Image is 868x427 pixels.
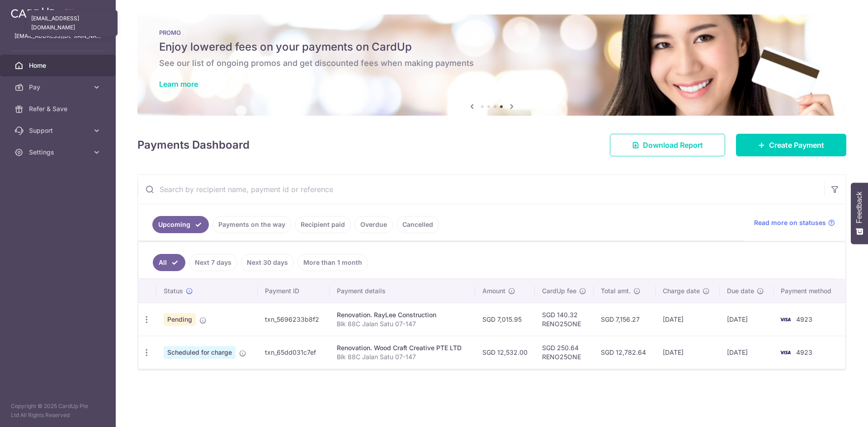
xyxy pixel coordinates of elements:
[535,303,594,336] td: SGD 140.32 RENO25ONE
[295,216,351,233] a: Recipient paid
[855,192,863,223] span: Feedback
[297,254,368,271] a: More than 1 month
[29,61,89,70] span: Home
[542,286,576,296] span: CardUp fee
[137,14,846,116] img: Latest Promos banner
[337,319,468,328] p: Blk 88C Jalan Satu 07-147
[851,183,868,244] button: Feedback - Show survey
[337,352,468,361] p: Blk 88C Jalan Satu 07-147
[656,303,720,336] td: [DATE]
[152,216,209,233] a: Upcoming
[736,134,846,156] a: Create Payment
[796,315,812,323] span: 4923
[643,140,703,150] span: Download Report
[776,314,794,325] img: Bank Card
[212,216,291,233] a: Payments on the way
[796,348,812,356] span: 4923
[601,286,631,296] span: Total amt.
[29,126,89,135] span: Support
[769,140,824,150] span: Create Payment
[258,303,330,336] td: txn_5696233b8f2
[475,303,535,336] td: SGD 7,015.95
[754,218,826,227] span: Read more on statuses
[396,216,439,233] a: Cancelled
[720,336,774,369] td: [DATE]
[354,216,393,233] a: Overdue
[663,286,700,296] span: Charge date
[159,29,825,36] p: PROMO
[241,254,294,271] a: Next 30 days
[482,286,505,296] span: Amount
[656,336,720,369] td: [DATE]
[153,254,185,271] a: All
[29,83,89,92] span: Pay
[774,279,845,303] th: Payment method
[594,303,656,336] td: SGD 7,156.27
[29,104,89,113] span: Refer & Save
[337,310,468,319] div: Renovation. RayLee Construction
[29,148,89,157] span: Settings
[159,80,198,89] a: Learn more
[189,254,237,271] a: Next 7 days
[137,137,250,153] h4: Payments Dashboard
[610,134,725,156] a: Download Report
[11,7,55,18] img: CardUp
[159,58,825,69] h6: See our list of ongoing promos and get discounted fees when making payments
[164,313,196,326] span: Pending
[776,347,794,358] img: Bank Card
[330,279,475,303] th: Payment details
[727,286,754,296] span: Due date
[258,336,330,369] td: txn_65dd031c7ef
[14,32,101,41] p: [EMAIL_ADDRESS][DOMAIN_NAME]
[164,346,236,359] span: Scheduled for charge
[535,336,594,369] td: SGD 250.64 RENO25ONE
[258,279,330,303] th: Payment ID
[475,336,535,369] td: SGD 12,532.00
[337,343,468,352] div: Renovation. Wood Craft Creative PTE LTD
[159,40,825,54] h5: Enjoy lowered fees on your payments on CardUp
[754,218,835,227] a: Read more on statuses
[594,336,656,369] td: SGD 12,782.64
[164,286,183,296] span: Status
[27,10,118,36] div: [EMAIL_ADDRESS][DOMAIN_NAME]
[138,175,824,204] input: Search by recipient name, payment id or reference
[810,400,859,422] iframe: Opens a widget where you can find more information
[720,303,774,336] td: [DATE]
